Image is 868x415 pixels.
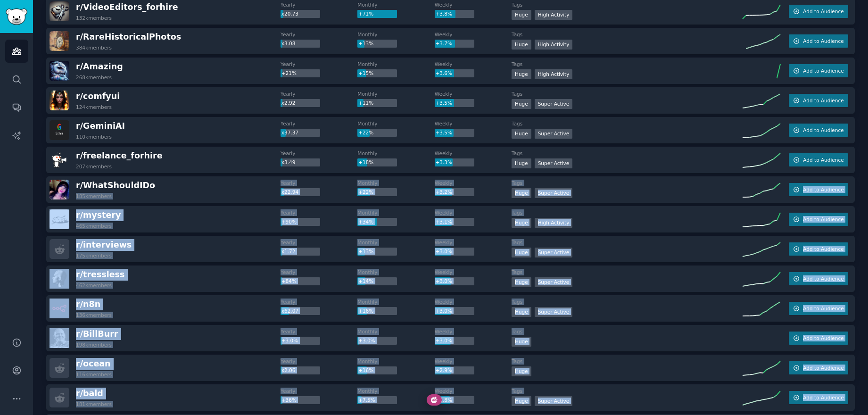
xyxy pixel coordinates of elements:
span: r/ ocean [76,359,111,368]
span: +34% [358,219,373,224]
span: x3.49 [281,159,296,165]
dt: Monthly [357,120,434,127]
dt: Yearly [281,120,357,127]
span: Add to Audience [803,67,843,74]
dt: Tags [512,328,743,335]
dt: Tags [512,61,743,67]
div: 198k members [76,341,112,348]
div: Huge [512,366,531,376]
span: +14% [358,278,373,284]
img: tressless [50,269,69,289]
span: +3.0% [435,338,452,343]
span: +16% [358,308,373,314]
div: Super Active [535,277,573,287]
div: 124k members [76,104,112,110]
span: x1.72 [281,249,296,254]
dt: Monthly [357,91,434,97]
span: +3.5% [435,130,452,135]
dt: Tags [512,358,743,365]
span: x62.07 [281,308,298,314]
span: +3.5% [435,100,452,106]
dt: Monthly [357,31,434,38]
div: Huge [512,40,531,50]
dt: Weekly [435,209,512,216]
dt: Tags [512,269,743,275]
span: Add to Audience [803,305,843,312]
img: VideoEditors_forhire [50,1,69,21]
span: r/ Amazing [76,62,123,71]
dt: Weekly [435,150,512,157]
span: +7.5% [358,397,375,403]
span: r/ tressless [76,270,124,279]
span: Add to Audience [803,127,843,133]
span: r/ freelance_forhire [76,151,163,160]
span: +3.0% [435,278,452,284]
dt: Tags [512,91,743,97]
span: +84% [281,278,297,284]
span: +36% [281,397,297,403]
span: +3.1% [435,219,452,224]
span: +3.2% [435,189,452,195]
dt: Tags [512,150,743,157]
dt: Monthly [357,150,434,157]
div: 465k members [76,223,112,229]
span: x22.94 [281,189,298,195]
dt: Tags [512,209,743,216]
dt: Yearly [281,299,357,305]
dt: Monthly [357,239,434,246]
dt: Tags [512,120,743,127]
dt: Weekly [435,31,512,38]
span: x20.73 [281,11,298,17]
dt: Tags [512,239,743,246]
span: r/ interviews [76,240,132,249]
dt: Tags [512,299,743,305]
span: +13% [358,249,373,254]
dt: Weekly [435,328,512,335]
span: r/ WhatShouldIDo [76,181,155,190]
div: 462k members [76,282,112,289]
span: +3.7% [435,41,452,46]
div: Huge [512,69,531,79]
div: 207k members [76,163,112,170]
div: Super Active [535,396,573,406]
span: Add to Audience [803,275,843,282]
div: 136k members [76,312,112,318]
button: Add to Audience [789,272,848,285]
button: Add to Audience [789,124,848,137]
div: Huge [512,337,531,347]
div: Huge [512,10,531,20]
dt: Yearly [281,1,357,8]
button: Add to Audience [789,213,848,226]
span: +22% [358,189,373,195]
div: High Activity [535,10,573,20]
span: +3.0% [435,308,452,314]
img: RareHistoricalPhotos [50,31,69,51]
span: +3.0% [281,338,298,343]
div: High Activity [535,69,573,79]
dt: Monthly [357,358,434,365]
div: 116k members [76,371,112,378]
dt: Tags [512,388,743,394]
dt: Monthly [357,1,434,8]
img: mystery [50,209,69,229]
dt: Yearly [281,269,357,275]
span: Add to Audience [803,38,843,44]
dt: Yearly [281,209,357,216]
span: +3.0% [358,338,375,343]
dt: Weekly [435,269,512,275]
button: Add to Audience [789,242,848,256]
span: +71% [358,11,373,17]
span: +11% [358,100,373,106]
dt: Weekly [435,1,512,8]
img: comfyui [50,91,69,110]
img: Amazing [50,61,69,81]
span: x2.92 [281,100,296,106]
dt: Weekly [435,61,512,67]
span: Add to Audience [803,216,843,223]
span: +3.6% [435,70,452,76]
dt: Yearly [281,180,357,186]
dt: Weekly [435,180,512,186]
span: Add to Audience [803,157,843,163]
div: 175k members [76,252,112,259]
div: Super Active [535,99,573,109]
